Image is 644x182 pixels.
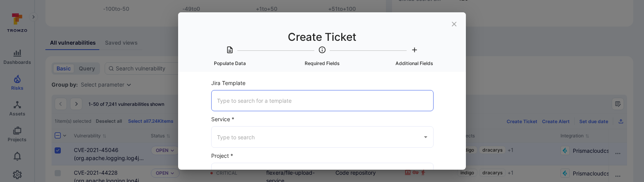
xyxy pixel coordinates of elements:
h2: Create Ticket [178,12,466,72]
label: Jira Template [211,79,434,87]
span: Required Fields [279,60,365,67]
button: Open [421,132,430,142]
div: ticket field [210,78,434,114]
input: Type to search for a Issueprojects [215,167,430,180]
label: Service * [211,115,434,123]
span: Populate Data [187,60,273,67]
div: ticket field [210,114,434,150]
input: Type to search [215,130,418,144]
input: Type to search for a template [215,94,430,107]
label: Project * [211,152,434,160]
button: close [445,15,463,33]
span: Additional Fields [371,60,457,67]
